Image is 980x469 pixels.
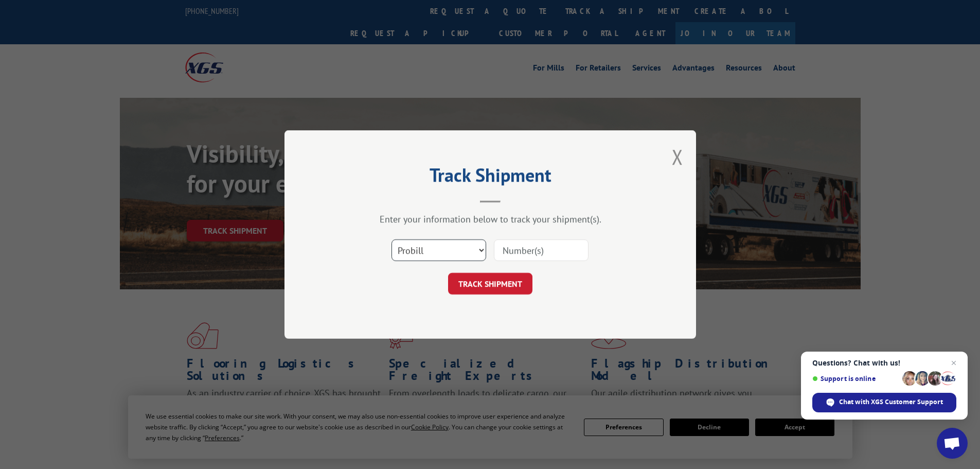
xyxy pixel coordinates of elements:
[812,359,956,367] span: Questions? Chat with us!
[672,143,683,170] button: Close modal
[937,428,968,459] div: Open chat
[336,168,645,187] h2: Track Shipment
[812,375,899,383] span: Support is online
[336,213,645,225] div: Enter your information below to track your shipment(s).
[948,357,960,369] span: Close chat
[812,393,956,412] div: Chat with XGS Customer Support
[448,273,532,294] button: TRACK SHIPMENT
[839,397,943,407] span: Chat with XGS Customer Support
[494,239,589,261] input: Number(s)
